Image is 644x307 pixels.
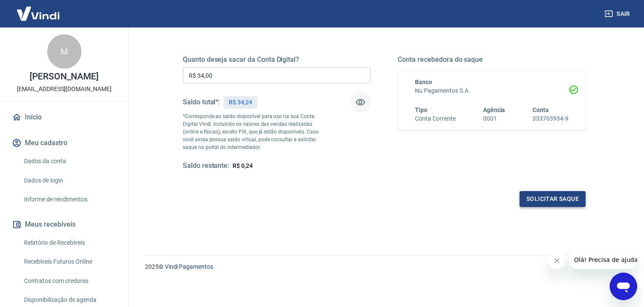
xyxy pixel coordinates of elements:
[21,234,118,252] a: Relatório de Recebíveis
[183,55,371,64] h5: Quanto deseja sacar da Conta Digital?
[5,6,72,13] span: Olá! Precisa de ajuda?
[165,263,213,270] a: Vindi Pagamentos
[10,215,118,234] button: Meus recebíveis
[21,172,118,189] a: Dados de login
[21,191,118,208] a: Informe de rendimentos
[145,262,623,271] p: 2025 ©
[483,114,505,123] h6: 0001
[233,162,253,169] span: R$ 0,24
[415,86,569,95] h6: Nu Pagamentos S.A.
[10,0,66,27] img: Vindi
[533,114,568,123] h6: 333703934-9
[533,106,549,113] span: Conta
[415,106,428,113] span: Tipo
[415,79,432,85] span: Banco
[183,161,229,170] h5: Saldo restante:
[610,273,637,300] iframe: Botão para abrir a janela de mensagens
[10,134,118,152] button: Meu cadastro
[183,112,324,151] p: *Corresponde ao saldo disponível para uso na sua Conta Digital Vindi. Incluindo os valores das ve...
[229,98,252,107] p: R$ 34,24
[10,108,118,127] a: Início
[17,85,112,94] p: [EMAIL_ADDRESS][DOMAIN_NAME]
[398,55,586,64] h5: Conta recebedora do saque
[603,6,634,22] button: Sair
[30,72,98,81] p: [PERSON_NAME]
[21,253,118,271] a: Recebíveis Futuros Online
[569,250,637,269] iframe: Mensagem da empresa
[415,114,456,123] h6: Conta Corrente
[47,34,82,69] div: M
[548,252,565,269] iframe: Fechar mensagem
[21,272,118,290] a: Contratos com credores
[520,191,586,207] button: Solicitar saque
[21,152,118,170] a: Dados da conta
[483,106,505,113] span: Agência
[183,98,220,106] h5: Saldo total*:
